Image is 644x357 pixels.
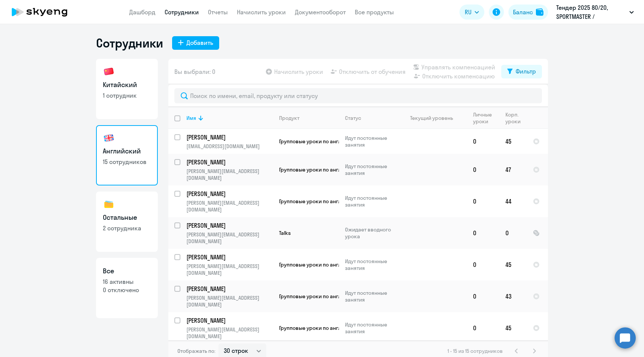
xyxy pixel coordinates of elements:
span: Групповые уроки по английскому языку для взрослых [279,138,415,145]
span: Вы выбрали: 0 [174,67,215,76]
p: Идут постоянные занятия [345,163,397,176]
p: [PERSON_NAME][EMAIL_ADDRESS][DOMAIN_NAME] [186,326,273,340]
span: RU [465,8,472,17]
div: Статус [345,115,361,121]
div: Продукт [279,115,299,121]
h3: Английский [103,146,151,156]
td: 0 [467,129,499,154]
p: [PERSON_NAME][EMAIL_ADDRESS][DOMAIN_NAME] [186,263,273,276]
span: 1 - 15 из 15 сотрудников [447,348,503,354]
p: [PERSON_NAME][EMAIL_ADDRESS][DOMAIN_NAME] [186,294,273,308]
p: [PERSON_NAME] [186,316,272,325]
span: Групповые уроки по английскому языку для взрослых [279,261,415,268]
a: Начислить уроки [237,8,286,16]
p: [PERSON_NAME][EMAIL_ADDRESS][DOMAIN_NAME] [186,168,273,181]
p: 1 сотрудник [103,91,151,100]
p: 16 активны [103,277,151,286]
div: Корп. уроки [505,111,522,125]
a: Отчеты [208,8,228,16]
p: Идут постоянные занятия [345,321,397,335]
button: RU [459,5,484,20]
div: Личные уроки [473,111,494,125]
button: Балансbalance [508,5,548,20]
span: Групповые уроки по английскому языку для взрослых [279,166,415,173]
td: 0 [467,217,499,249]
div: Корп. уроки [505,111,526,125]
a: Китайский1 сотрудник [96,59,158,119]
p: [PERSON_NAME] [186,133,272,141]
p: Идут постоянные занятия [345,258,397,271]
a: Все16 активны0 отключено [96,258,158,318]
h3: Китайский [103,80,151,90]
a: [PERSON_NAME] [186,316,273,325]
span: Отображать по: [177,348,215,354]
td: 45 [499,249,527,280]
div: Добавить [186,38,213,47]
a: Дашборд [129,8,156,16]
td: 0 [499,217,527,249]
a: [PERSON_NAME] [186,221,273,230]
td: 0 [467,185,499,217]
a: [PERSON_NAME] [186,253,273,261]
img: english [103,132,115,144]
span: Групповые уроки по английскому языку для взрослых [279,293,415,300]
p: Тендер 2025 80/20, SPORTMASTER / Спортмастер [556,3,626,21]
span: Talks [279,230,291,236]
p: [PERSON_NAME] [186,190,272,198]
a: Английский15 сотрудников [96,125,158,185]
td: 43 [499,280,527,312]
button: Тендер 2025 80/20, SPORTMASTER / Спортмастер [552,3,638,21]
a: [PERSON_NAME] [186,285,273,293]
button: Фильтр [501,65,542,78]
td: 44 [499,185,527,217]
a: [PERSON_NAME] [186,158,273,166]
h3: Все [103,266,151,276]
div: Текущий уровень [403,115,467,121]
a: Остальные2 сотрудника [96,192,158,252]
img: others [103,198,115,210]
p: Идут постоянные занятия [345,290,397,303]
a: Документооборот [295,8,346,16]
div: Личные уроки [473,111,499,125]
p: Ожидает вводного урока [345,226,397,240]
a: [PERSON_NAME] [186,133,273,141]
div: Имя [186,115,196,121]
td: 45 [499,129,527,154]
p: [PERSON_NAME] [186,253,272,261]
span: Групповые уроки по английскому языку для взрослых [279,325,415,331]
p: Идут постоянные занятия [345,195,397,208]
h3: Остальные [103,213,151,222]
span: Групповые уроки по английскому языку для взрослых [279,198,415,205]
td: 45 [499,312,527,344]
td: 47 [499,154,527,185]
p: 15 сотрудников [103,158,151,166]
p: Идут постоянные занятия [345,135,397,148]
a: Все продукты [355,8,394,16]
p: 0 отключено [103,286,151,294]
p: [PERSON_NAME] [186,221,272,230]
div: Продукт [279,115,339,121]
div: Текущий уровень [410,115,453,121]
p: [PERSON_NAME] [186,158,272,166]
div: Баланс [513,8,533,17]
button: Добавить [172,36,219,50]
p: [PERSON_NAME] [186,285,272,293]
p: [EMAIL_ADDRESS][DOMAIN_NAME] [186,143,273,150]
input: Поиск по имени, email, продукту или статусу [174,88,542,103]
p: [PERSON_NAME][EMAIL_ADDRESS][DOMAIN_NAME] [186,231,273,245]
img: chinese [103,66,115,78]
a: [PERSON_NAME] [186,190,273,198]
p: [PERSON_NAME][EMAIL_ADDRESS][DOMAIN_NAME] [186,199,273,213]
div: Статус [345,115,397,121]
div: Фильтр [516,67,536,76]
td: 0 [467,280,499,312]
td: 0 [467,249,499,280]
td: 0 [467,312,499,344]
h1: Сотрудники [96,35,163,51]
div: Имя [186,115,273,121]
td: 0 [467,154,499,185]
p: 2 сотрудника [103,224,151,232]
img: balance [536,8,543,16]
a: Сотрудники [165,8,199,16]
